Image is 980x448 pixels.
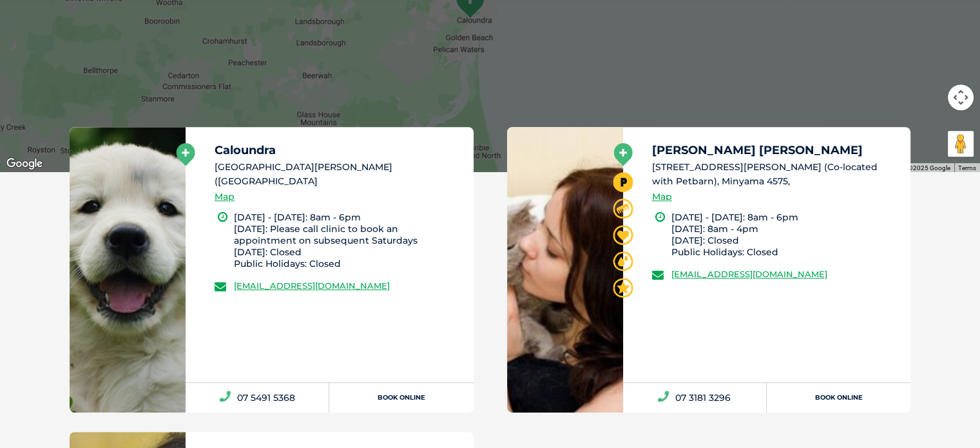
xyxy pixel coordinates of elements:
[215,161,462,188] li: [GEOGRAPHIC_DATA][PERSON_NAME] ([GEOGRAPHIC_DATA]
[3,155,46,172] img: Google
[215,190,235,204] a: Map
[234,280,390,291] a: [EMAIL_ADDRESS][DOMAIN_NAME]
[3,155,46,172] a: Open this area in Google Maps (opens a new window)
[329,383,473,413] a: Book Online
[652,144,899,156] h5: [PERSON_NAME] [PERSON_NAME]
[671,269,827,279] a: [EMAIL_ADDRESS][DOMAIN_NAME]
[948,131,974,157] button: Drag Pegman onto the map to open Street View
[623,383,767,413] a: 07 3181 3296
[948,84,974,110] button: Map camera controls
[958,164,976,171] a: Terms
[652,161,899,188] li: [STREET_ADDRESS][PERSON_NAME] (Co-located with Petbarn), Minyama 4575,
[215,144,462,156] h5: Caloundra
[234,211,462,270] li: [DATE] - [DATE]: 8am - 6pm [DATE]: Please call clinic to book an appointment on subsequent Saturd...
[671,211,899,258] li: [DATE] - [DATE]: 8am - 6pm [DATE]: 8am - 4pm [DATE]: Closed Public Holidays: Closed
[767,383,910,413] a: Book Online
[652,190,672,204] a: Map
[186,383,329,413] a: 07 5491 5368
